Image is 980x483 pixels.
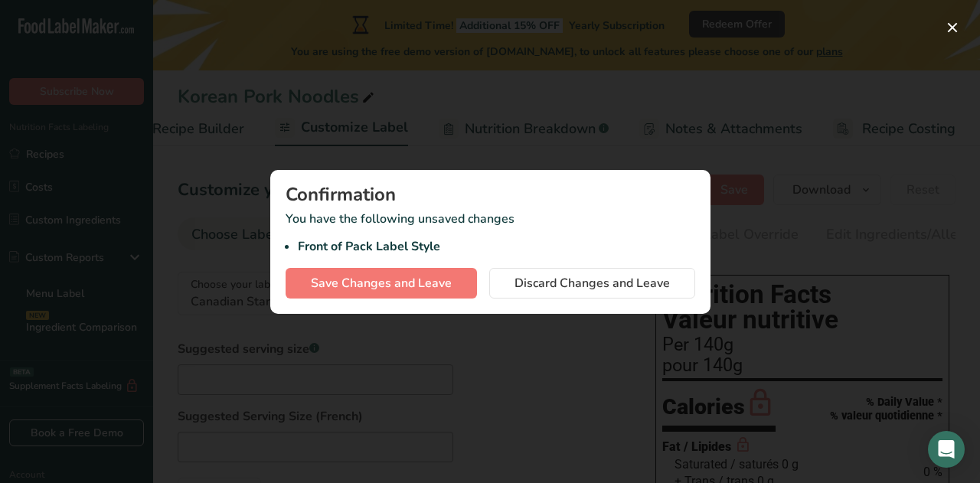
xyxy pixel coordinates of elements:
[286,268,477,299] button: Save Changes and Leave
[298,237,695,256] li: Front of Pack Label Style
[286,185,695,204] div: Confirmation
[928,431,965,468] div: Open Intercom Messenger
[311,274,452,292] span: Save Changes and Leave
[514,274,670,292] span: Discard Changes and Leave
[489,268,695,299] button: Discard Changes and Leave
[286,210,695,256] p: You have the following unsaved changes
